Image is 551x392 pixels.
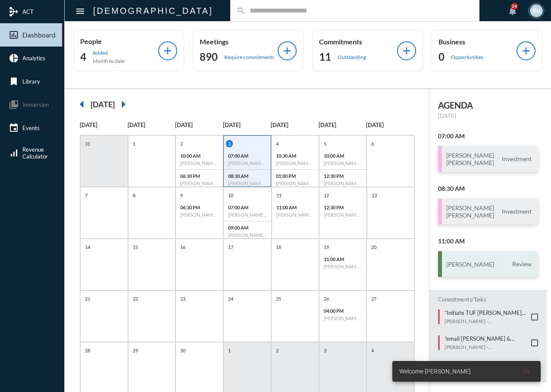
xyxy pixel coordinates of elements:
[131,243,140,251] p: 15
[228,153,266,159] p: 07:00 AM
[445,318,527,324] p: [PERSON_NAME] - [PERSON_NAME]
[438,50,445,64] h2: 0
[178,140,185,147] p: 2
[516,364,537,379] button: Ok
[9,100,19,110] mat-icon: collections_bookmark
[445,344,527,350] p: [PERSON_NAME] - [PERSON_NAME]
[438,185,538,192] h2: 08:30 AM
[226,295,235,302] p: 24
[9,148,19,158] mat-icon: signal_cellular_alt
[274,140,281,147] p: 4
[178,347,188,354] p: 30
[438,237,538,245] h2: 11:00 AM
[445,335,527,342] p: *email [PERSON_NAME] & [PERSON_NAME] instructions to access their PAS account online
[445,309,527,316] p: *Initiate TUF [PERSON_NAME] account w TOA form from current NW Mutual account
[178,295,188,302] p: 23
[180,212,219,218] h6: [PERSON_NAME] - Review
[274,295,283,302] p: 25
[80,37,158,45] p: People
[322,243,331,251] p: 19
[324,212,362,218] h6: [PERSON_NAME] - Investment
[9,6,19,17] mat-icon: mediation
[530,4,543,17] div: BH
[276,205,315,210] p: 11:00 AM
[22,78,40,85] span: Library
[178,243,188,251] p: 16
[9,30,19,40] mat-icon: insert_chart_outlined
[9,123,19,133] mat-icon: event
[274,347,281,354] p: 2
[324,160,362,166] h6: [PERSON_NAME] - [PERSON_NAME] - Investment
[511,3,518,10] div: 24
[523,368,530,375] span: Ok
[324,315,362,321] h6: [PERSON_NAME] - [PERSON_NAME] - Investment
[271,121,319,128] p: [DATE]
[324,205,362,210] p: 12:30 PM
[366,121,414,128] p: [DATE]
[228,232,267,238] h6: [PERSON_NAME], II - Review
[438,37,517,46] p: Business
[438,112,538,119] p: [DATE]
[446,204,494,219] h3: [PERSON_NAME] [PERSON_NAME]
[438,296,538,303] h2: Commitments/Tasks
[276,212,315,218] h6: [PERSON_NAME] - [PERSON_NAME] - Investment
[226,243,235,251] p: 17
[200,50,218,64] h2: 890
[131,347,140,354] p: 29
[131,192,138,199] p: 8
[131,295,140,302] p: 22
[22,8,34,15] span: ACT
[22,124,40,131] span: Events
[324,264,362,269] h6: [PERSON_NAME] - [PERSON_NAME] - Review
[224,54,274,60] p: Require commitments
[9,76,19,87] mat-icon: bookmark
[276,160,314,166] h6: [PERSON_NAME] - Review
[9,53,19,63] mat-icon: pie_chart
[228,225,267,230] p: 09:00 AM
[80,50,86,64] h2: 4
[93,4,213,18] h2: [DEMOGRAPHIC_DATA]
[200,37,278,46] p: Meetings
[83,192,90,199] p: 7
[319,121,366,128] p: [DATE]
[399,367,471,376] span: Welcome [PERSON_NAME]
[91,100,115,109] h2: [DATE]
[324,256,362,262] p: 11:00 AM
[446,261,494,268] h3: [PERSON_NAME]
[324,153,362,159] p: 10:00 AM
[322,140,329,147] p: 5
[438,132,538,140] h2: 07:00 AM
[369,243,379,251] p: 20
[319,50,331,64] h2: 11
[73,96,91,113] mat-icon: arrow_left
[322,192,331,199] p: 12
[180,205,219,210] p: 06:30 PM
[128,121,175,128] p: [DATE]
[281,45,293,57] mat-icon: add
[223,121,271,128] p: [DATE]
[324,180,362,186] h6: [PERSON_NAME] - Investment
[72,2,89,19] button: Toggle sidenav
[83,295,92,302] p: 21
[228,173,266,179] p: 08:30 AM
[451,54,483,60] p: Opportunities
[401,45,413,57] mat-icon: add
[369,347,376,354] p: 4
[274,192,284,199] p: 11
[276,173,314,179] p: 01:00 PM
[369,192,379,199] p: 13
[500,208,534,215] span: Investment
[180,180,219,186] h6: [PERSON_NAME] - [PERSON_NAME] - Investment
[324,308,362,314] p: 04:00 PM
[80,121,128,128] p: [DATE]
[369,140,376,147] p: 6
[338,54,366,60] p: Outstanding
[324,173,362,179] p: 12:30 PM
[180,173,219,179] p: 06:30 PM
[180,160,219,166] h6: [PERSON_NAME] - [PERSON_NAME] - Investment
[83,347,92,354] p: 28
[83,140,92,147] p: 31
[237,6,245,15] mat-icon: search
[520,45,532,57] mat-icon: add
[507,6,518,16] mat-icon: notifications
